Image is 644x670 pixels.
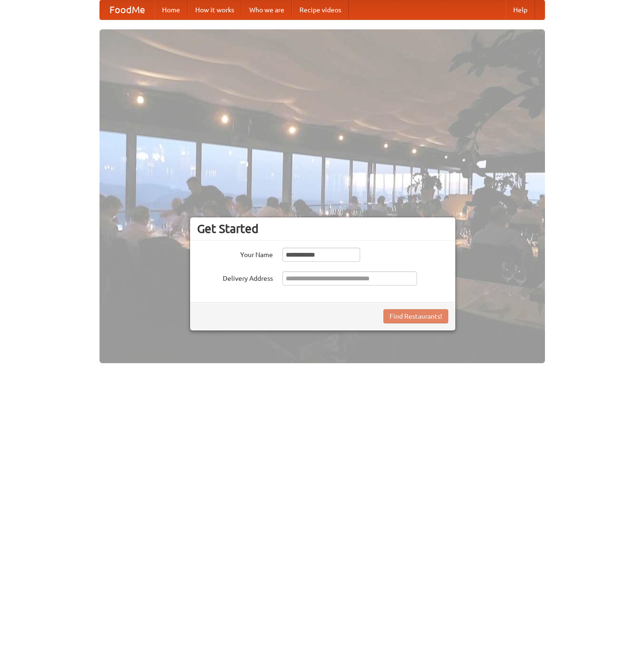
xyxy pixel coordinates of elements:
[383,309,448,323] button: Find Restaurants!
[242,0,292,19] a: Who we are
[197,248,273,259] label: Your Name
[100,0,154,19] a: FoodMe
[197,222,448,236] h3: Get Started
[506,0,535,19] a: Help
[197,271,273,283] label: Delivery Address
[154,0,188,19] a: Home
[292,0,349,19] a: Recipe videos
[188,0,242,19] a: How it works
